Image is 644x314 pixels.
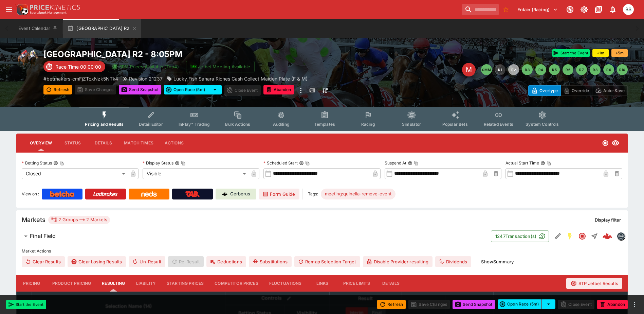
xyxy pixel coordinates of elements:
button: Details [88,135,118,151]
button: Remap Selection Target [294,256,360,267]
button: Clear Losing Results [68,256,126,267]
nav: pagination navigation [481,64,628,75]
button: Jetbet Meeting Available [186,61,255,72]
button: Overview [24,135,57,151]
button: Details [375,275,406,292]
button: Refresh [43,85,72,94]
div: Closed [22,168,128,179]
button: Resulting [96,275,130,292]
button: Status [57,135,88,151]
button: +1m [592,49,609,57]
button: R9 [603,64,614,75]
button: Select Tenant [513,4,562,15]
button: Display filter [591,214,625,225]
button: R5 [549,64,560,75]
button: SMM [481,64,492,75]
div: betmakers [617,232,625,240]
div: Betting Target: cerberus [321,189,395,199]
button: Refresh [377,300,406,309]
span: Mark an event as closed and abandoned. [263,86,294,93]
svg: Visible [611,139,620,147]
span: Mark an event as closed and abandoned. [597,300,628,307]
p: Race Time 00:00:00 [55,63,101,70]
button: Overtype [528,85,561,96]
button: more [297,85,305,96]
input: search [462,4,499,15]
button: SRM Prices Available (Top4) [108,61,183,72]
span: Pricing and Results [85,122,124,127]
div: Visible [143,168,249,179]
button: Send Snapshot [453,300,495,309]
img: horse_racing.png [16,49,38,71]
div: Event type filters [79,107,564,131]
div: split button [498,299,555,309]
p: Suspend At [385,160,406,166]
button: Starting Prices [161,275,209,292]
button: Documentation [592,3,605,16]
p: Betting Status [22,160,52,166]
button: Open Race (5m) [164,85,208,94]
img: logo-cerberus--red.svg [603,231,612,241]
svg: Closed [578,232,586,240]
img: Neds [141,191,157,197]
button: select merge strategy [542,299,555,309]
img: TabNZ [185,191,200,197]
button: Links [307,275,338,292]
a: c6c194d7-9cd4-46b9-89ee-69520c8fddf5 [601,229,614,243]
img: betmakers [617,232,625,240]
span: InPlay™ Trading [179,122,210,127]
svg: Closed [602,140,609,146]
button: Liability [131,275,161,292]
label: Market Actions [22,246,622,256]
img: Betcha [50,191,74,197]
span: Bulk Actions [225,122,250,127]
a: Form Guide [259,189,299,199]
button: Actual Start TimeCopy To Clipboard [540,161,545,165]
button: Display StatusCopy To Clipboard [175,161,180,165]
button: R2 [508,64,519,75]
button: R1 [495,64,505,75]
button: Connected to PK [564,3,576,16]
button: Pricing [16,275,47,292]
button: select merge strategy [208,85,222,94]
button: Copy To Clipboard [414,161,419,165]
button: SGM Enabled [564,230,576,242]
button: Fluctuations [264,275,307,292]
button: R10 [617,64,628,75]
p: Auto-Save [603,87,625,94]
button: 1247Transaction(s) [491,230,549,242]
img: Ladbrokes [93,191,118,197]
button: +5m [611,49,628,57]
p: Override [572,87,589,94]
img: PriceKinetics Logo [15,3,29,16]
button: Betting StatusCopy To Clipboard [53,161,58,165]
button: R3 [522,64,533,75]
p: Lucky Fish Sahara Riches Cash Collect Maiden Plate (F & M) [173,75,308,82]
button: [GEOGRAPHIC_DATA] R2 [63,19,141,38]
h6: Final Field [30,232,56,240]
p: Actual Start Time [505,160,539,166]
button: Copy To Clipboard [181,161,186,165]
button: Open Race (5m) [498,299,542,309]
p: Display Status [143,160,173,166]
p: Overtype [539,87,558,94]
button: Abandon [263,85,294,94]
button: Deductions [206,256,246,267]
button: open drawer [3,3,15,16]
button: Straight [588,230,601,242]
button: Edit Detail [552,230,564,242]
div: Start From [528,85,628,96]
button: Copy To Clipboard [59,161,64,165]
div: Brendan Scoble [623,4,634,15]
button: Price Limits [338,275,376,292]
button: STP Jetbet Results [566,278,622,289]
button: Un-Result [129,256,165,267]
button: R4 [535,64,546,75]
button: more [630,300,639,309]
span: Templates [314,122,335,127]
img: PriceKinetics [30,5,80,10]
p: Copy To Clipboard [43,75,118,82]
div: Lucky Fish Sahara Riches Cash Collect Maiden Plate (F & M) [167,75,308,82]
button: Match Times [118,135,159,151]
button: Brendan Scoble [621,2,636,17]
